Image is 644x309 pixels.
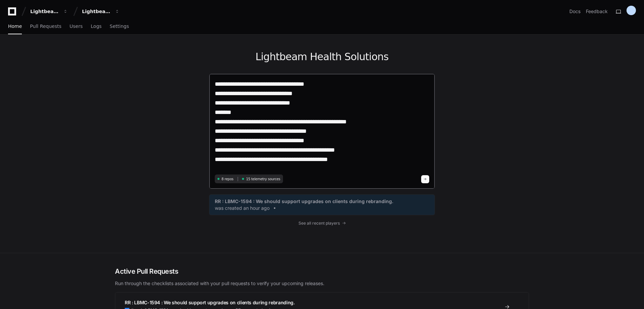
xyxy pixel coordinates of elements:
h1: Lightbeam Health Solutions [209,51,435,63]
span: See all recent players [298,221,340,226]
p: Run through the checklists associated with your pull requests to verify your upcoming releases. [115,280,529,287]
button: Feedback [586,8,608,15]
span: Users [70,24,83,28]
a: Pull Requests [30,19,61,34]
a: RR : LBMC-1594 : We should support upgrades on clients during rebranding.was created an hour ago [215,198,429,211]
a: Logs [91,19,102,34]
span: 8 repos [222,177,234,182]
a: See all recent players [209,221,435,226]
span: Home [8,24,22,28]
div: Lightbeam Health [30,8,59,15]
button: Lightbeam Health [28,5,71,17]
span: RR : LBMC-1594 : We should support upgrades on clients during rebranding. [215,198,393,205]
span: RR : LBMC-1594 : We should support upgrades on clients during rebranding. [125,300,294,305]
span: 15 telemetry sources [246,177,280,182]
button: Lightbeam Health Solutions [79,5,122,17]
a: Docs [569,8,580,15]
span: Logs [91,24,102,28]
span: Settings [110,24,129,28]
span: Pull Requests [30,24,61,28]
a: Users [70,19,83,34]
h2: Active Pull Requests [115,267,529,276]
a: Home [8,19,22,34]
span: was created an hour ago [215,205,270,211]
a: Settings [110,19,129,34]
div: Lightbeam Health Solutions [82,8,111,15]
